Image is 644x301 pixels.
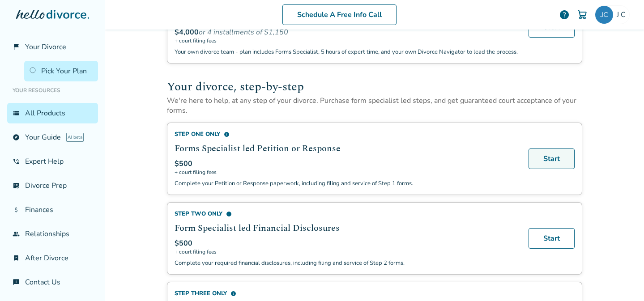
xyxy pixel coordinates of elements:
[175,289,518,297] div: Step Three Only
[7,127,98,148] a: exploreYour GuideAI beta
[167,96,582,115] p: We're here to help, at any step of your divorce. Purchase form specialist led steps, and get guar...
[13,158,20,165] span: phone_in_talk
[529,148,575,169] a: Start
[175,27,199,37] span: $4,000
[175,179,518,187] p: Complete your Petition or Response paperwork, including filing and service of Step 1 forms.
[13,182,20,189] span: list_alt_check
[559,9,570,20] a: help
[175,210,518,218] div: Step Two Only
[175,248,518,255] span: + court filing fees
[13,110,20,117] span: view_list
[7,272,98,293] a: chat_infoContact Us
[13,254,20,262] span: bookmark_check
[7,199,98,220] a: attach_moneyFinances
[175,159,192,169] span: $500
[175,142,518,155] h2: Forms Specialist led Petition or Response
[577,9,588,20] img: Cart
[175,221,518,235] h2: Form Specialist led Financial Disclosures
[175,259,518,267] p: Complete your required financial disclosures, including filing and service of Step 2 forms.
[7,37,98,57] a: flag_2Your Divorce
[595,6,613,24] img: jinglebellsrox@yahoo.com
[230,291,236,297] span: info
[175,48,518,56] p: Your own divorce team - plan includes Forms Specialist, 5 hours of expert time, and your own Divo...
[13,43,20,51] span: flag_2
[24,61,98,81] a: Pick Your Plan
[167,78,582,96] h2: Your divorce, step-by-step
[7,103,98,123] a: view_listAll Products
[13,206,20,213] span: attach_money
[7,248,98,268] a: bookmark_checkAfter Divorce
[7,175,98,196] a: list_alt_checkDivorce Prep
[599,258,644,301] iframe: Chat Widget
[224,131,230,137] span: info
[13,279,20,286] span: chat_info
[282,4,397,25] a: Schedule A Free Info Call
[7,151,98,172] a: phone_in_talkExpert Help
[175,37,518,44] span: + court filing fees
[175,27,518,37] div: or 4 installments of $1,150
[175,130,518,138] div: Step One Only
[7,81,98,99] li: Your Resources
[529,228,575,249] a: Start
[617,10,629,20] span: J C
[175,169,518,176] span: + court filing fees
[7,224,98,244] a: groupRelationships
[25,42,66,52] span: Your Divorce
[13,230,20,237] span: group
[175,238,192,248] span: $500
[226,211,232,217] span: info
[13,134,20,141] span: explore
[66,133,84,142] span: AI beta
